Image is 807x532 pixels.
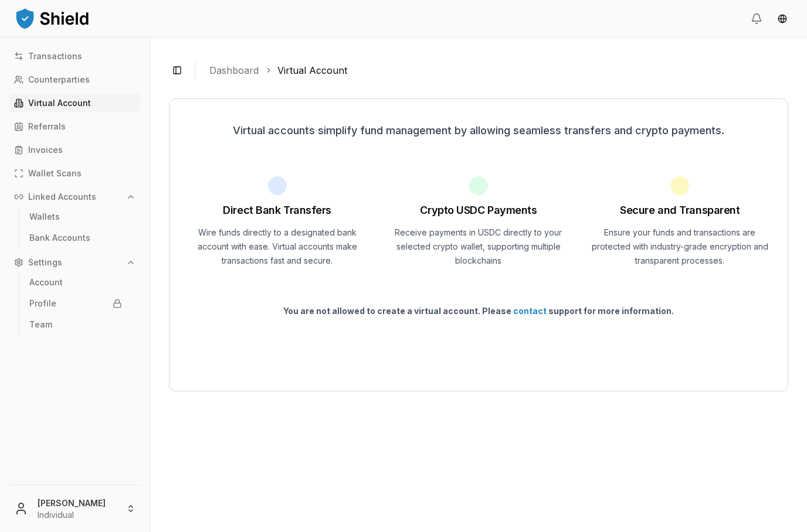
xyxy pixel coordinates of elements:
p: Team [29,320,52,329]
h1: Crypto USDC Payments [420,202,537,219]
p: Invoices [28,146,63,154]
a: Invoices [9,141,140,159]
p: Individual [38,509,117,521]
button: Linked Accounts [9,187,140,206]
p: Linked Accounts [28,193,96,201]
p: Wallet Scans [28,169,82,178]
nav: breadcrumb [209,63,779,77]
p: Referrals [28,122,66,131]
p: Transactions [28,52,82,60]
img: ShieldPay Logo [14,6,90,30]
a: Team [25,315,127,334]
p: Settings [28,258,62,267]
p: [PERSON_NAME] [38,497,117,509]
p: Account [29,278,63,287]
a: Dashboard [209,63,259,77]
p: Virtual Account [28,99,91,107]
span: You are not allowed to create a virtual account. Please [283,306,513,316]
a: Virtual Account [9,94,140,112]
span: support for more information. [547,306,674,316]
button: [PERSON_NAME]Individual [5,490,145,527]
a: Wallets [25,207,127,226]
a: Counterparties [9,70,140,89]
h1: Direct Bank Transfers [223,202,331,219]
h1: Secure and Transparent [620,202,740,219]
p: Receive payments in USDC directly to your selected crypto wallet, supporting multiple blockchains [385,226,572,268]
p: Bank Accounts [29,234,90,242]
p: Wire funds directly to a designated bank account with ease. Virtual accounts make transactions fa... [184,226,371,268]
p: Virtual accounts simplify fund management by allowing seamless transfers and crypto payments. [184,122,774,139]
a: contact [513,306,547,316]
a: Profile [25,294,127,313]
p: Profile [29,299,56,308]
a: Bank Accounts [25,229,127,247]
p: Ensure your funds and transactions are protected with industry-grade encryption and transparent p... [586,226,774,268]
p: Wallets [29,213,60,221]
a: Referrals [9,117,140,136]
a: Transactions [9,47,140,66]
a: Virtual Account [277,63,347,77]
a: Wallet Scans [9,164,140,183]
p: Counterparties [28,76,90,84]
button: Settings [9,253,140,272]
a: Account [25,273,127,292]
